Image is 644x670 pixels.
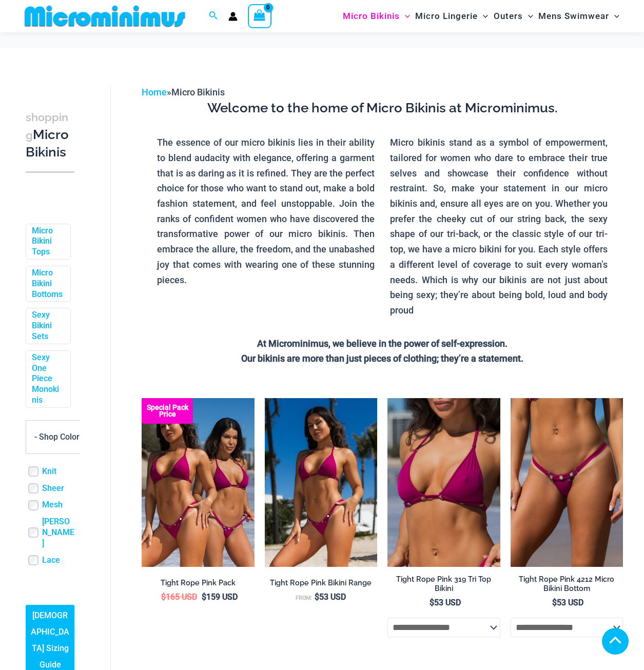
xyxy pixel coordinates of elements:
a: Search icon link [209,10,218,23]
img: MM SHOP LOGO FLAT [21,5,189,28]
a: Tight Rope Pink 319 4212 Micro 01Tight Rope Pink 319 4212 Micro 02Tight Rope Pink 319 4212 Micro 02 [511,398,623,567]
h3: Welcome to the home of Micro Bikinis at Microminimus. [149,100,615,117]
img: Collection Pack F [142,398,254,567]
a: Sheer [42,483,64,494]
a: Micro LingerieMenu ToggleMenu Toggle [413,3,491,29]
a: Tight Rope Pink 4212 Micro Bikini Bottom [511,575,623,598]
span: - Shop Color [26,420,97,454]
img: Tight Rope Pink 319 Top 01 [387,398,500,567]
a: View Shopping Cart, empty [248,4,271,28]
span: Menu Toggle [523,3,533,29]
bdi: 159 USD [202,592,238,602]
bdi: 165 USD [161,592,197,602]
bdi: 53 USD [315,592,346,602]
a: Account icon link [228,12,238,21]
h2: Tight Rope Pink 319 Tri Top Bikini [387,575,500,594]
img: Tight Rope Pink 319 Top 4228 Thong 05 [265,398,377,567]
span: $ [430,598,434,607]
strong: Our bikinis are more than just pieces of clothing; they’re a statement. [241,353,523,364]
nav: Site Navigation [339,2,623,31]
a: Tight Rope Pink Pack [142,578,254,592]
span: Menu Toggle [609,3,619,29]
a: Micro Bikini Tops [32,226,63,258]
span: Micro Bikinis [343,3,400,29]
a: Micro Bikini Bottoms [32,268,63,300]
b: Special Pack Price [142,404,193,418]
a: Sexy Bikini Sets [32,310,63,342]
a: Home [142,87,167,97]
a: OutersMenu ToggleMenu Toggle [491,3,536,29]
a: Knit [42,466,56,477]
h2: Tight Rope Pink Pack [142,578,254,588]
span: - Shop Color [26,421,97,454]
a: Collection Pack F Collection Pack B (3)Collection Pack B (3) [142,398,254,567]
span: shopping [26,111,68,142]
strong: At Microminimus, we believe in the power of self-expression. [257,338,508,349]
span: $ [552,598,557,607]
h2: Tight Rope Pink Bikini Range [265,578,377,588]
span: » [142,87,225,97]
span: From: [296,595,312,601]
p: The essence of our micro bikinis lies in their ability to blend audacity with elegance, offering ... [157,135,375,287]
p: Micro bikinis stand as a symbol of empowerment, tailored for women who dare to embrace their true... [390,135,608,318]
a: Mesh [42,500,63,510]
span: $ [161,592,166,602]
span: Outers [494,3,523,29]
span: Micro Bikinis [171,87,225,97]
span: $ [315,592,319,602]
a: [PERSON_NAME] [42,517,74,548]
a: Mens SwimwearMenu ToggleMenu Toggle [536,3,622,29]
a: Sexy One Piece Monokinis [32,352,63,406]
h2: Tight Rope Pink 4212 Micro Bikini Bottom [511,575,623,594]
bdi: 53 USD [430,598,461,607]
bdi: 53 USD [552,598,583,607]
a: Tight Rope Pink 319 Top 4228 Thong 05Tight Rope Pink 319 Top 4228 Thong 06Tight Rope Pink 319 Top... [265,398,377,567]
a: Tight Rope Pink Bikini Range [265,578,377,592]
span: Micro Lingerie [415,3,478,29]
a: Micro BikinisMenu ToggleMenu Toggle [340,3,413,29]
span: Menu Toggle [478,3,488,29]
img: Tight Rope Pink 319 4212 Micro 01 [511,398,623,567]
a: Tight Rope Pink 319 Tri Top Bikini [387,575,500,598]
span: Menu Toggle [400,3,410,29]
span: - Shop Color [34,432,80,442]
span: Mens Swimwear [538,3,609,29]
h3: Micro Bikinis [26,108,74,161]
span: $ [202,592,206,602]
a: Tight Rope Pink 319 Top 01Tight Rope Pink 319 Top 4228 Thong 06Tight Rope Pink 319 Top 4228 Thong 06 [387,398,500,567]
a: Lace [42,555,60,566]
